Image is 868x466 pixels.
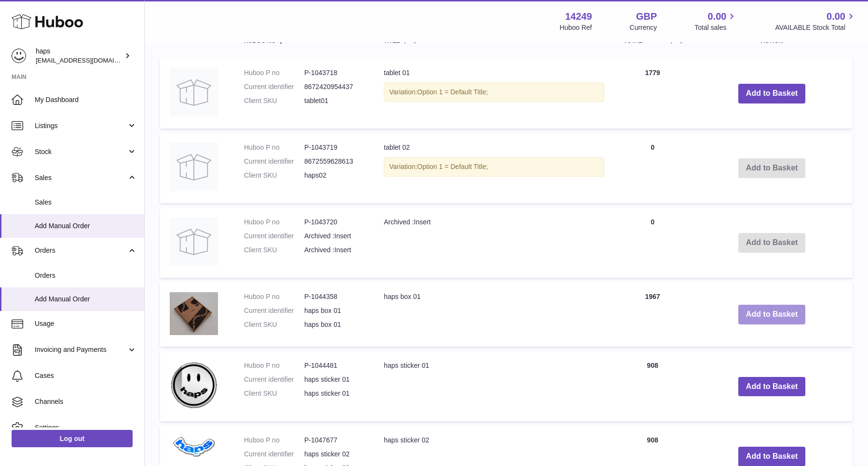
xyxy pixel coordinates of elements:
[630,23,657,32] div: Currency
[244,232,304,241] dt: Current identifier
[738,84,806,104] button: Add to Basket
[170,361,218,409] img: haps sticker 01
[244,246,304,255] dt: Client SKU
[827,10,845,23] span: 0.00
[244,361,304,370] dt: Huboo P no
[170,436,218,457] img: haps sticker 02
[35,371,137,380] span: Cases
[708,10,727,23] span: 0.00
[304,375,365,384] dd: haps sticker 01
[304,171,365,180] dd: haps02
[35,147,127,156] span: Stock
[244,292,304,301] dt: Huboo P no
[614,283,691,347] td: 1967
[35,173,127,182] span: Sales
[35,423,137,432] span: Settings
[304,436,365,445] dd: P-1047677
[304,306,365,315] dd: haps box 01
[304,450,365,459] dd: haps sticker 02
[694,23,737,32] span: Total sales
[636,10,657,23] strong: GBP
[244,171,304,180] dt: Client SKU
[738,305,806,324] button: Add to Basket
[244,218,304,227] dt: Huboo P no
[35,198,137,207] span: Sales
[384,82,604,102] div: Variation:
[244,320,304,329] dt: Client SKU
[304,246,365,255] dd: Archived :Insert
[35,246,127,255] span: Orders
[244,450,304,459] dt: Current identifier
[244,389,304,398] dt: Client SKU
[304,157,365,166] dd: 8672559628613
[244,157,304,166] dt: Current identifier
[304,96,365,105] dd: tablet01
[244,306,304,315] dt: Current identifier
[614,59,691,129] td: 1779
[417,163,488,170] span: Option 1 = Default Title;
[35,221,137,231] span: Add Manual Order
[565,10,592,23] strong: 14249
[775,23,856,32] span: AVAILABLE Stock Total
[35,295,137,304] span: Add Manual Order
[12,430,133,447] a: Log out
[560,23,592,32] div: Huboo Ref
[244,68,304,78] dt: Huboo P no
[304,232,365,241] dd: Archived :Insert
[374,133,614,203] td: tablet 02
[36,47,122,65] div: haps
[614,208,691,278] td: 0
[36,56,142,64] span: [EMAIL_ADDRESS][DOMAIN_NAME]
[35,271,137,280] span: Orders
[244,143,304,152] dt: Huboo P no
[304,320,365,329] dd: haps box 01
[170,218,218,266] img: Archived :Insert
[614,351,691,421] td: 908
[170,292,218,335] img: haps box 01
[304,68,365,78] dd: P-1043718
[304,389,365,398] dd: haps sticker 01
[35,345,127,354] span: Invoicing and Payments
[304,82,365,91] dd: 8672420954437
[417,88,488,96] span: Option 1 = Default Title;
[374,59,614,129] td: tablet 01
[244,96,304,105] dt: Client SKU
[374,208,614,278] td: Archived :Insert
[12,49,26,63] img: hello@gethaps.co.uk
[738,377,806,397] button: Add to Basket
[304,361,365,370] dd: P-1044481
[304,218,365,227] dd: P-1043720
[244,82,304,91] dt: Current identifier
[304,143,365,152] dd: P-1043719
[244,436,304,445] dt: Huboo P no
[35,95,137,104] span: My Dashboard
[35,319,137,328] span: Usage
[694,10,737,32] a: 0.00 Total sales
[35,397,137,406] span: Channels
[304,292,365,301] dd: P-1044358
[35,121,127,130] span: Listings
[614,133,691,203] td: 0
[374,351,614,421] td: haps sticker 01
[775,10,856,32] a: 0.00 AVAILABLE Stock Total
[244,375,304,384] dt: Current identifier
[384,157,604,177] div: Variation:
[374,283,614,347] td: haps box 01
[170,143,218,191] img: tablet 02
[170,68,218,116] img: tablet 01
